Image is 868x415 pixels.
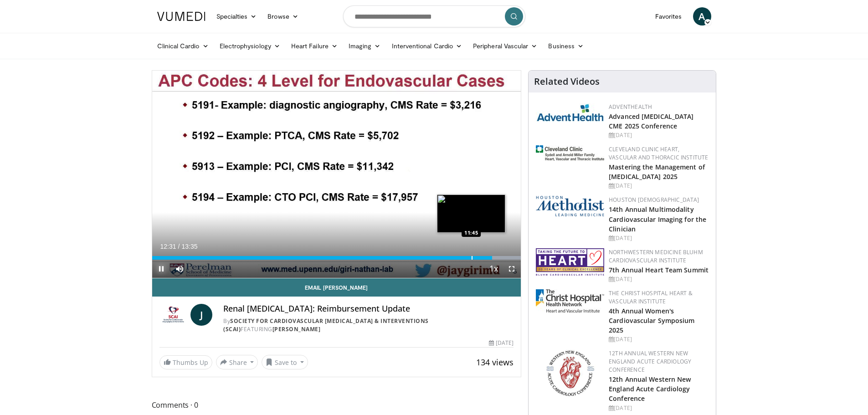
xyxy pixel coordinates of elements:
a: Business [543,37,589,55]
img: f8a43200-de9b-4ddf-bb5c-8eb0ded660b2.png.150x105_q85_autocrop_double_scale_upscale_version-0.2.png [536,248,604,276]
button: Pause [152,260,170,278]
a: J [190,304,212,326]
a: Browse [262,7,304,26]
span: / [178,243,180,250]
button: Save to [262,355,308,369]
div: [DATE] [609,234,709,242]
a: Clinical Cardio [152,37,214,55]
div: [DATE] [609,275,709,283]
button: Playback Rate [484,260,503,278]
video-js: Video Player [152,71,521,278]
a: Heart Failure [286,37,343,55]
span: 12:31 [160,243,176,250]
a: Cleveland Clinic Heart, Vascular and Thoracic Institute [609,145,708,161]
a: Society for Cardiovascular [MEDICAL_DATA] & Interventions (SCAI) [223,317,429,333]
a: Imaging [343,37,386,55]
span: 134 views [476,357,514,368]
div: [DATE] [489,339,514,347]
div: Progress Bar [152,256,521,260]
img: 32b1860c-ff7d-4915-9d2b-64ca529f373e.jpg.150x105_q85_autocrop_double_scale_upscale_version-0.2.jpg [536,289,604,313]
img: d536a004-a009-4cb9-9ce6-f9f56c670ef5.jpg.150x105_q85_autocrop_double_scale_upscale_version-0.2.jpg [536,145,604,161]
a: Specialties [211,7,262,26]
button: Share [216,355,258,369]
a: 12th Annual Western New England Acute Cardiology Conference [609,349,691,374]
a: Favorites [650,7,688,26]
div: [DATE] [609,404,709,412]
div: [DATE] [609,182,709,190]
img: VuMedi Logo [157,12,205,21]
a: Advanced [MEDICAL_DATA] CME 2025 Conference [609,112,693,130]
a: AdventHealth [609,103,652,111]
img: 5e4488cc-e109-4a4e-9fd9-73bb9237ee91.png.150x105_q85_autocrop_double_scale_upscale_version-0.2.png [536,196,604,216]
a: 14th Annual Multimodality Cardiovascular Imaging for the Clinician [609,205,706,233]
img: 5c3c682d-da39-4b33-93a5-b3fb6ba9580b.jpg.150x105_q85_autocrop_double_scale_upscale_version-0.2.jpg [536,103,604,122]
span: 13:35 [181,243,197,250]
a: Email [PERSON_NAME] [152,278,521,297]
a: Northwestern Medicine Bluhm Cardiovascular Institute [609,248,703,264]
img: image.jpeg [437,195,505,233]
div: [DATE] [609,131,709,139]
a: Houston [DEMOGRAPHIC_DATA] [609,196,699,204]
a: Peripheral Vascular [467,37,543,55]
a: 7th Annual Heart Team Summit [609,266,709,274]
a: 4th Annual Women's Cardiovascular Symposium 2025 [609,307,694,334]
h4: Related Videos [534,76,600,87]
img: Society for Cardiovascular Angiography & Interventions (SCAI) [159,304,187,326]
div: By FEATURING [223,317,514,333]
h4: Renal [MEDICAL_DATA]: Reimbursement Update [223,304,514,314]
div: [DATE] [609,335,709,343]
button: Fullscreen [503,260,521,278]
span: Comments 0 [152,399,522,411]
a: Thumbs Up [159,355,212,369]
a: Mastering the Management of [MEDICAL_DATA] 2025 [609,163,705,181]
a: A [693,7,711,26]
a: Interventional Cardio [386,37,468,55]
a: [PERSON_NAME] [272,325,321,333]
a: The Christ Hospital Heart & Vascular Institute [609,289,693,305]
img: 0954f259-7907-4053-a817-32a96463ecc8.png.150x105_q85_autocrop_double_scale_upscale_version-0.2.png [545,349,596,397]
button: Mute [170,260,189,278]
input: Search topics, interventions [343,5,525,27]
a: Electrophysiology [214,37,286,55]
a: 12th Annual Western New England Acute Cardiology Conference [609,375,691,403]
